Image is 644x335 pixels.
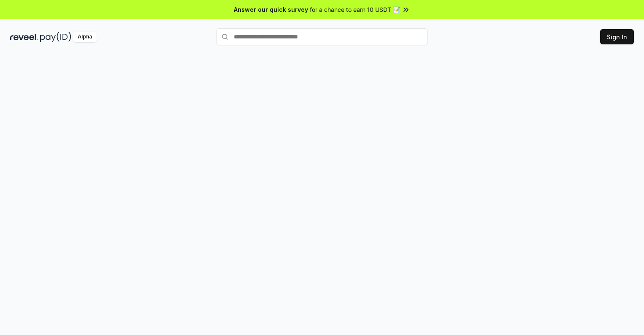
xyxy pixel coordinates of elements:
[73,32,97,42] div: Alpha
[40,32,71,42] img: pay_id
[10,32,38,42] img: reveel_dark
[600,29,634,44] button: Sign In
[234,5,308,14] span: Answer our quick survey
[310,5,400,14] span: for a chance to earn 10 USDT 📝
